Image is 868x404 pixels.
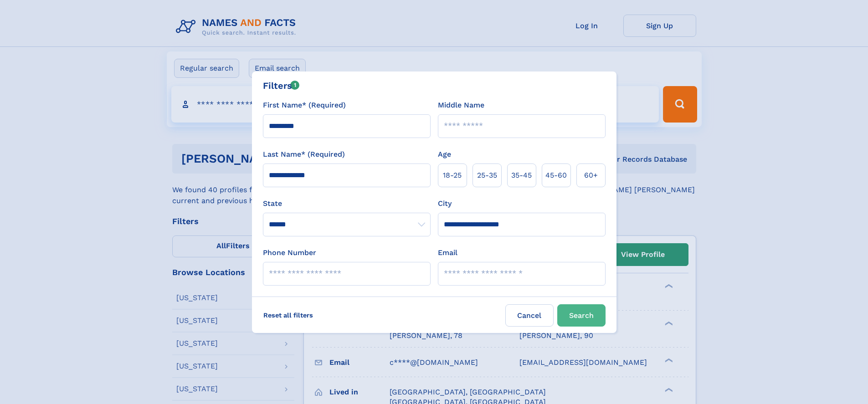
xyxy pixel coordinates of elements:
label: Cancel [505,304,554,327]
label: Email [438,247,457,258]
label: Phone Number [263,247,316,258]
label: Age [438,149,451,160]
span: 18‑25 [443,170,462,181]
span: 60+ [584,170,598,181]
label: Last Name* (Required) [263,149,345,160]
label: City [438,198,452,209]
label: State [263,198,431,209]
span: 45‑60 [545,170,567,181]
label: Middle Name [438,100,484,111]
label: Reset all filters [257,304,319,326]
span: 25‑35 [477,170,497,181]
div: Filters [263,79,300,92]
button: Search [557,304,606,327]
label: First Name* (Required) [263,100,346,111]
span: 35‑45 [511,170,532,181]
